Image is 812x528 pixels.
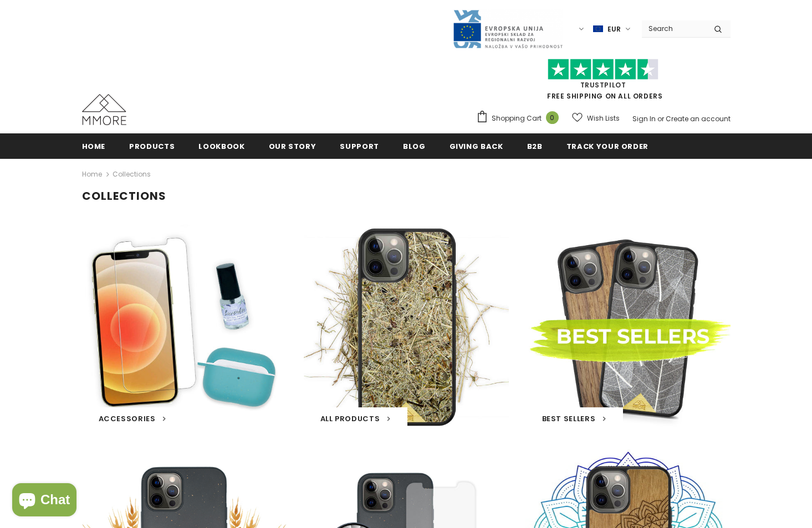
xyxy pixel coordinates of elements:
[198,141,244,152] span: Lookbook
[82,133,106,158] a: Home
[99,413,166,425] a: Accessories
[566,141,648,152] span: Track your order
[546,111,559,124] span: 0
[642,20,706,37] input: Search Site
[572,108,620,128] a: Wish Lists
[198,133,244,158] a: Lookbook
[129,141,175,152] span: Products
[607,24,621,35] span: EUR
[99,413,156,424] span: Accessories
[452,24,563,33] a: Javni Razpis
[82,94,126,125] img: MMORE Cases
[452,9,563,49] img: Javni Razpis
[492,113,542,124] span: Shopping Cart
[542,413,606,425] a: Best Sellers
[542,413,596,424] span: Best Sellers
[340,141,379,152] span: support
[82,189,731,203] h1: Collections
[403,133,426,158] a: Blog
[527,141,543,152] span: B2B
[566,133,648,158] a: Track your order
[587,113,620,124] span: Wish Lists
[476,64,731,101] span: FREE SHIPPING ON ALL ORDERS
[82,141,106,152] span: Home
[548,59,658,80] img: Trust Pilot Stars
[129,133,175,158] a: Products
[320,413,391,425] a: All Products
[269,133,316,158] a: Our Story
[340,133,379,158] a: support
[9,483,80,519] inbox-online-store-chat: Shopify online store chat
[580,80,626,90] a: Trustpilot
[82,168,102,181] a: Home
[527,133,543,158] a: B2B
[666,114,731,123] a: Create an account
[450,141,503,152] span: Giving back
[450,133,503,158] a: Giving back
[657,114,664,123] span: or
[632,114,656,123] a: Sign In
[476,110,564,127] a: Shopping Cart 0
[320,413,380,424] span: All Products
[269,141,316,152] span: Our Story
[403,141,426,152] span: Blog
[113,168,151,181] span: Collections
